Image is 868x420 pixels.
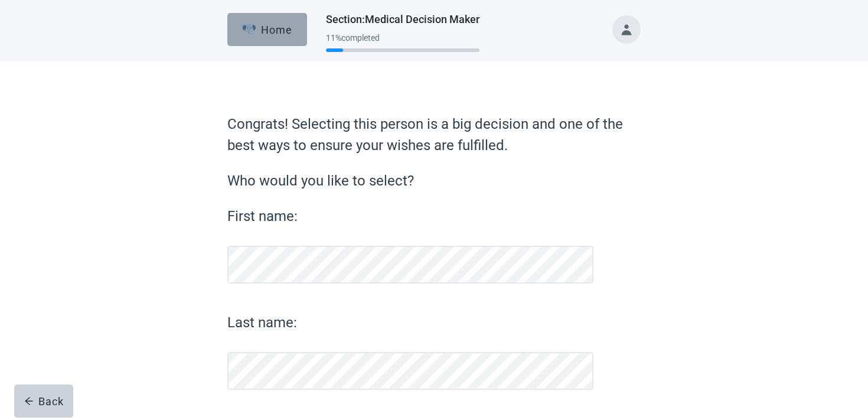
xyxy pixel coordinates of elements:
span: arrow-left [24,396,34,406]
div: Back [24,395,64,407]
button: ElephantHome [227,13,307,46]
label: First name: [227,206,593,227]
button: Toggle account menu [612,15,641,44]
div: 11 % completed [326,33,479,43]
div: Progress section [326,28,479,57]
label: Congrats! Selecting this person is a big decision and one of the best ways to ensure your wishes ... [227,113,641,156]
button: arrow-leftBack [14,385,73,418]
img: Elephant [242,24,257,35]
label: Last name: [227,312,593,333]
h1: Section : Medical Decision Maker [326,11,479,28]
label: Who would you like to select? [227,170,641,191]
div: Home [242,24,293,35]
